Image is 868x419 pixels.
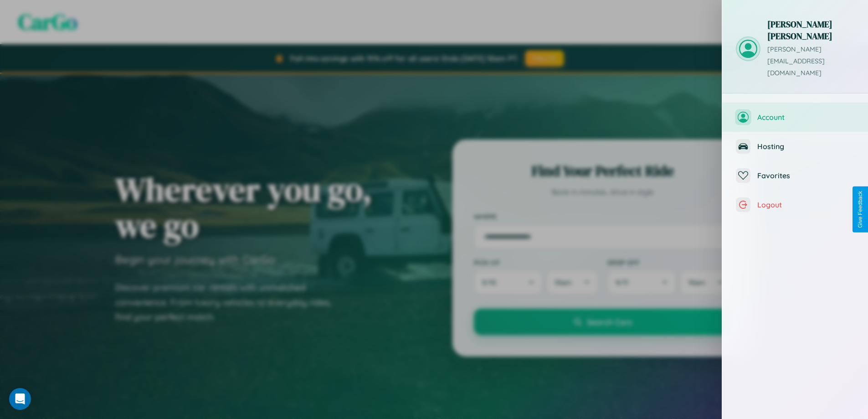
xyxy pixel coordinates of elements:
[9,388,31,410] div: Open Intercom Messenger
[757,171,854,180] span: Favorites
[757,142,854,151] span: Hosting
[722,161,868,190] button: Favorites
[722,190,868,219] button: Logout
[757,200,854,209] span: Logout
[757,113,854,122] span: Account
[767,18,854,42] h3: [PERSON_NAME] [PERSON_NAME]
[722,103,868,132] button: Account
[857,191,863,228] div: Give Feedback
[722,132,868,161] button: Hosting
[767,44,854,79] p: [PERSON_NAME][EMAIL_ADDRESS][DOMAIN_NAME]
